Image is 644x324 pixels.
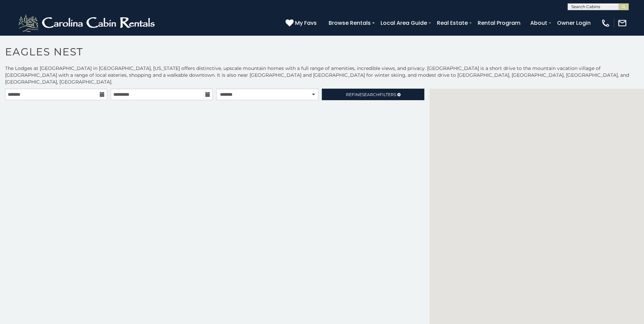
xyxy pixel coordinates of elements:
a: Browse Rentals [325,17,374,29]
img: mail-regular-white.png [618,18,627,28]
span: Refine Filters [346,92,396,97]
a: Rental Program [474,17,524,29]
a: Real Estate [434,17,471,29]
a: My Favs [286,19,318,28]
a: RefineSearchFilters [322,89,424,100]
span: My Favs [295,19,317,27]
span: Search [362,92,380,97]
a: Owner Login [554,17,594,29]
img: White-1-2.png [17,13,158,33]
a: About [527,17,551,29]
img: phone-regular-white.png [601,18,610,28]
a: Local Area Guide [377,17,430,29]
